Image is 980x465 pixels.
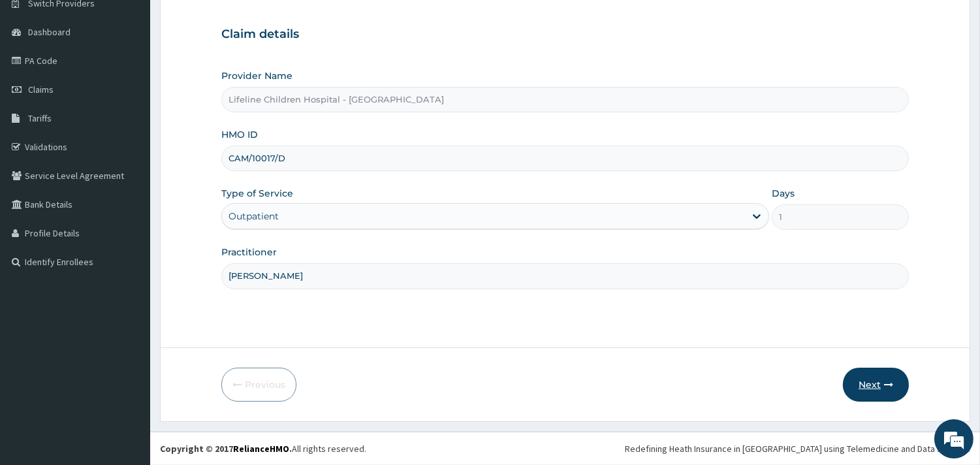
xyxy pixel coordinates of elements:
[160,443,292,455] strong: Copyright © 2017 .
[221,69,292,82] label: Provider Name
[28,112,52,124] span: Tariffs
[28,84,54,95] span: Claims
[625,442,970,455] div: Redefining Heath Insurance in [GEOGRAPHIC_DATA] using Telemedicine and Data Science!
[7,319,249,364] textarea: Type your message and hit 'Enter'
[68,73,219,90] div: Chat with us now
[843,368,909,402] button: Next
[772,187,795,200] label: Days
[221,27,909,42] h3: Claim details
[24,65,53,98] img: d_794563401_company_1708531726252_794563401
[28,26,71,38] span: Dashboard
[76,146,180,278] span: We're online!
[214,7,245,38] div: Minimize live chat window
[221,246,277,259] label: Practitioner
[221,368,296,402] button: Previous
[221,146,909,171] input: Enter HMO ID
[233,443,289,455] a: RelianceHMO
[221,187,293,200] label: Type of Service
[150,432,980,465] footer: All rights reserved.
[229,210,279,223] div: Outpatient
[221,263,909,289] input: Enter Name
[221,128,258,141] label: HMO ID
